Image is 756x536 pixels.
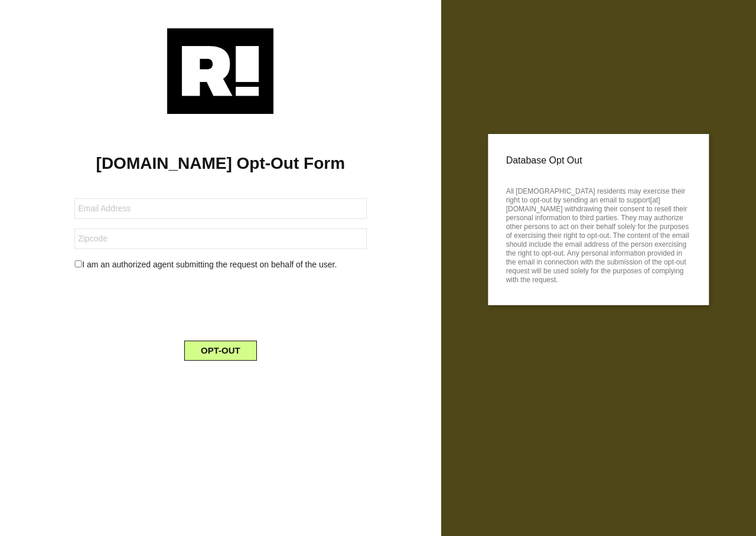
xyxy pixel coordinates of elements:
[74,228,366,249] input: Zipcode
[506,152,691,169] p: Database Opt Out
[506,184,691,285] p: All [DEMOGRAPHIC_DATA] residents may exercise their right to opt-out by sending an email to suppo...
[66,259,375,271] div: I am an authorized agent submitting the request on behalf of the user.
[131,280,310,326] iframe: reCAPTCHA
[167,28,273,114] img: Retention.com
[184,341,257,361] button: OPT-OUT
[18,153,423,174] h1: [DOMAIN_NAME] Opt-Out Form
[74,198,366,219] input: Email Address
